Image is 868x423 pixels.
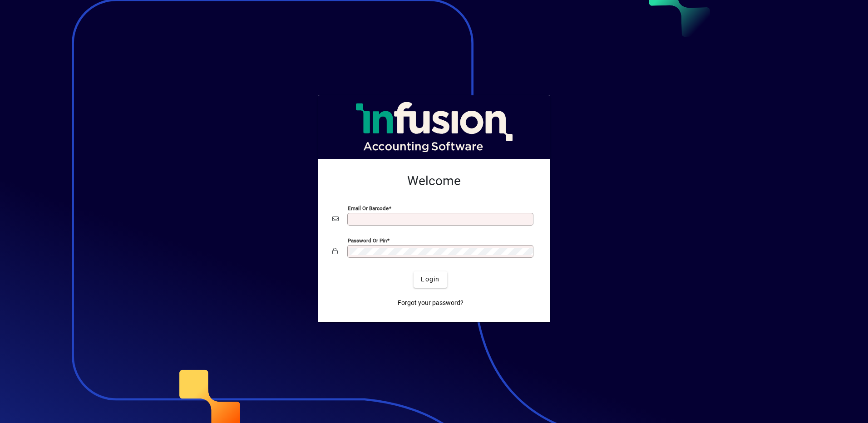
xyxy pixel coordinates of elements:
[332,173,536,189] h2: Welcome
[394,295,467,311] a: Forgot your password?
[348,237,387,243] mat-label: Password or Pin
[421,275,439,284] span: Login
[348,205,389,211] mat-label: Email or Barcode
[398,298,464,308] span: Forgot your password?
[414,271,447,288] button: Login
